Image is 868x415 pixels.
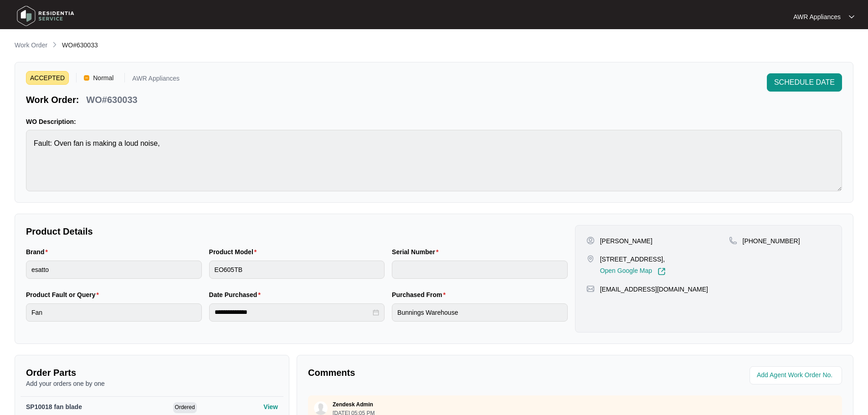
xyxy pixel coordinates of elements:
[333,401,373,408] p: Zendesk Admin
[51,41,58,48] img: chevron-right
[26,93,79,106] p: Work Order:
[13,41,49,51] a: Work Order
[743,236,800,246] p: [PHONE_NUMBER]
[586,285,595,293] img: map-pin
[600,255,666,264] p: [STREET_ADDRESS],
[26,130,842,191] textarea: Fault: Oven fan is making a loud noise,
[308,366,569,379] p: Comments
[26,403,82,410] span: SP10018 fan blade
[26,247,51,256] label: Brand
[586,255,595,263] img: map-pin
[849,15,854,19] img: dropdown arrow
[392,303,568,322] input: Purchased From
[26,290,103,299] label: Product Fault or Query
[26,261,202,279] input: Brand
[767,73,842,92] button: SCHEDULE DATE
[209,290,264,299] label: Date Purchased
[26,379,278,388] p: Add your orders one by one
[657,267,666,276] img: Link-External
[86,93,137,106] p: WO#630033
[26,71,69,85] span: ACCEPTED
[600,267,666,276] a: Open Google Map
[215,307,371,317] input: Date Purchased
[173,402,197,413] span: Ordered
[314,401,328,415] img: user.svg
[15,41,47,50] p: Work Order
[89,71,117,85] span: Normal
[26,303,202,322] input: Product Fault or Query
[84,75,89,81] img: Vercel Logo
[26,225,568,238] p: Product Details
[729,236,737,245] img: map-pin
[392,290,449,299] label: Purchased From
[26,117,842,126] p: WO Description:
[209,247,261,256] label: Product Model
[209,261,385,279] input: Product Model
[774,77,835,88] span: SCHEDULE DATE
[392,261,568,279] input: Serial Number
[586,236,595,245] img: user-pin
[793,12,841,21] p: AWR Appliances
[757,370,837,381] input: Add Agent Work Order No.
[392,247,442,256] label: Serial Number
[132,75,180,85] p: AWR Appliances
[26,366,278,379] p: Order Parts
[62,41,98,49] span: WO#630033
[600,236,652,246] p: [PERSON_NAME]
[600,285,708,294] p: [EMAIL_ADDRESS][DOMAIN_NAME]
[14,2,77,30] img: residentia service logo
[263,402,278,411] p: View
